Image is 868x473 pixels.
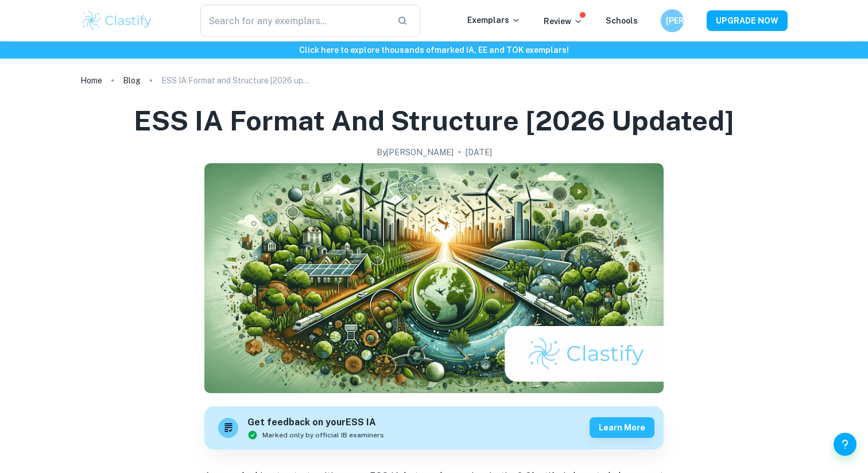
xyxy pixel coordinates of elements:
a: Home [80,72,102,89]
img: Clastify logo [80,9,153,32]
span: Marked only by official IB examiners [262,430,384,440]
a: Schools [606,16,638,25]
a: Get feedback on yourESS IAMarked only by official IB examinersLearn more [204,406,664,449]
p: • [458,146,461,159]
button: [PERSON_NAME] [661,9,684,32]
h2: [DATE] [466,146,492,159]
img: ESS IA Format and Structure [2026 updated] cover image [204,163,664,393]
input: Search for any exemplars... [200,5,388,37]
h2: By [PERSON_NAME] [377,146,454,159]
a: Blog [123,72,141,89]
p: Review [544,15,583,28]
h6: [PERSON_NAME] [666,14,679,27]
h6: Get feedback on your ESS IA [247,416,384,430]
h1: ESS IA Format and Structure [2026 updated] [134,102,734,139]
button: Help and Feedback [834,433,857,456]
p: ESS IA Format and Structure [2026 updated] [161,74,311,87]
h6: Click here to explore thousands of marked IA, EE and TOK exemplars ! [2,44,866,56]
p: Exemplars [467,14,521,26]
button: UPGRADE NOW [707,10,788,31]
button: Learn more [590,417,654,438]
